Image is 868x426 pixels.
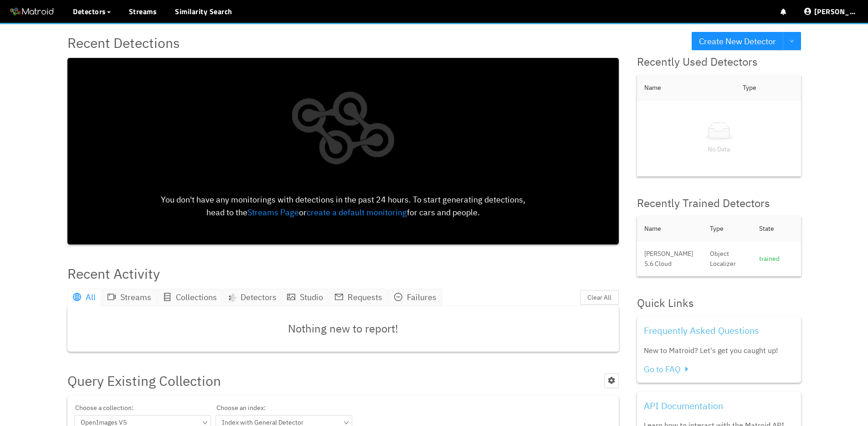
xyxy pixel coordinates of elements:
span: Failures [407,292,437,302]
th: Name [637,216,703,241]
span: Choose an index: [216,403,352,415]
div: Recently Trained Detectors [637,195,801,212]
td: [PERSON_NAME] 5.6 Cloud [637,241,703,276]
span: All [86,292,96,302]
span: down [790,39,794,44]
span: Recent Detections [67,32,180,53]
button: down [783,32,801,50]
span: database [163,293,171,301]
th: Type [735,75,801,100]
div: Recently Used Detectors [637,53,801,71]
img: logo_only_white.png [282,65,404,193]
span: Streams [120,292,151,302]
span: or [299,207,307,218]
th: Name [637,75,735,100]
div: Go to FAQ [644,363,794,376]
span: video-camera [108,293,116,301]
a: Streams Page [247,207,299,218]
img: Matroid logo [9,5,55,19]
span: Detectors [73,6,106,17]
span: Create New Detector [699,35,776,48]
th: State [752,216,801,241]
div: Recent Activity [67,263,160,284]
div: trained [759,254,794,264]
div: Nothing new to report! [67,306,619,352]
span: Requests [348,292,382,302]
span: minus-circle [394,293,402,301]
div: New to Matroid? Let's get you caught up! [644,345,794,356]
p: No Data [644,144,794,154]
div: API Documentation [644,399,794,413]
a: Similarity Search [175,6,232,17]
a: Streams [129,6,157,17]
span: global [73,293,81,301]
td: Object Localizer [703,241,752,276]
div: Quick Links [637,295,801,312]
span: Collections [176,292,217,302]
span: Clear All [587,292,611,302]
a: create a default monitoring [307,207,407,218]
th: Type [703,216,752,241]
span: Query Existing Collection [67,370,221,391]
button: Create New Detector [692,32,783,50]
span: picture [287,293,295,301]
span: You don't have any monitorings with detections in the past 24 hours. To start generating detectio... [161,194,525,218]
span: mail [335,293,343,301]
span: Choose a collection: [74,403,211,415]
span: Detectors [241,291,277,304]
button: Clear All [580,290,619,305]
span: Studio [300,292,323,302]
div: Frequently Asked Questions [644,323,794,338]
span: for cars and people. [407,207,480,218]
